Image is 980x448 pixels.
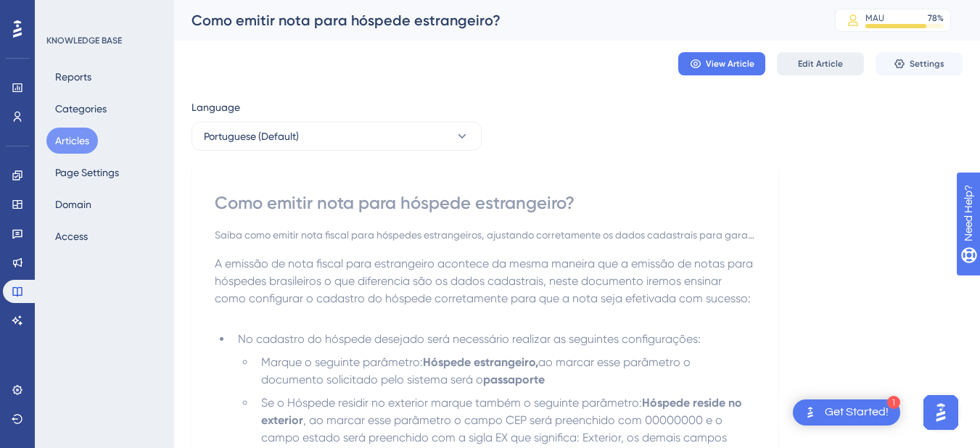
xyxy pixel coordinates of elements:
[204,128,299,145] span: Portuguese (Default)
[238,332,701,346] span: No cadastro do hóspede desejado será necessário realizar as seguintes configurações:
[192,122,482,151] button: Portuguese (Default)
[261,355,423,369] span: Marque o seguinte parâmetro:
[34,4,91,21] span: Need Help?
[261,396,642,410] span: Se o Hóspede residir no exterior marque também o seguinte parâmetro:
[192,10,799,30] div: Como emitir nota para hóspede estrangeiro?
[46,96,115,122] button: Categories
[876,52,963,75] button: Settings
[793,399,900,426] div: Open Get Started! checklist, remaining modules: 1
[825,405,889,420] div: Get Started!
[865,12,884,24] div: MAU
[46,191,100,217] button: Domain
[423,355,538,369] strong: Hóspede estrangeiro,
[910,58,944,70] span: Settings
[928,12,944,24] div: 78 %
[46,64,100,90] button: Reports
[46,159,128,186] button: Page Settings
[777,52,864,75] button: Edit Article
[46,35,122,46] div: KNOWLEDGE BASE
[678,52,765,75] button: View Article
[192,99,240,116] span: Language
[798,58,843,70] span: Edit Article
[802,404,819,421] img: launcher-image-alternative-text
[483,373,545,386] strong: passaporte
[46,128,98,154] button: Articles
[215,226,754,244] div: Saiba como emitir nota fiscal para hóspedes estrangeiros, ajustando corretamente os dados cadastr...
[46,223,96,249] button: Access
[706,58,754,70] span: View Article
[215,191,754,215] div: Como emitir nota para hóspede estrangeiro?
[887,396,900,409] div: 1
[919,391,963,434] iframe: UserGuiding AI Assistant Launcher
[215,257,756,305] span: A emissão de nota fiscal para estrangeiro acontece da mesma maneira que a emissão de notas para h...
